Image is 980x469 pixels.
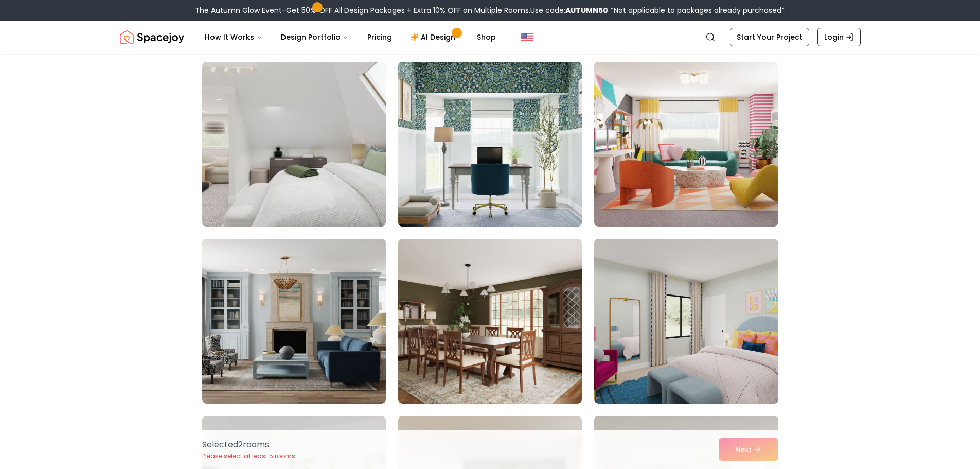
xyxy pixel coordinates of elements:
a: Shop [469,27,504,47]
img: United States [521,31,533,43]
button: How It Works [197,27,271,47]
nav: Global [120,21,861,54]
img: Room room-55 [202,239,386,404]
img: Room room-54 [594,62,778,227]
b: AUTUMN50 [565,5,608,15]
img: Spacejoy Logo [120,27,184,47]
nav: Main [197,27,504,47]
img: Room room-56 [398,239,582,404]
a: Start Your Project [730,28,809,46]
a: AI Design [402,27,467,47]
p: Selected 2 room s [202,439,295,451]
img: Room room-52 [202,62,386,227]
span: *Not applicable to packages already purchased* [608,5,785,15]
img: Room room-57 [594,239,778,404]
img: Room room-53 [394,58,586,231]
a: Pricing [359,27,400,47]
div: The Autumn Glow Event-Get 50% OFF All Design Packages + Extra 10% OFF on Multiple Rooms. [195,5,785,15]
p: Please select at least 5 rooms [202,452,295,460]
button: Design Portfolio [273,27,357,47]
a: Login [817,28,861,46]
a: Spacejoy [120,27,184,47]
span: Use code: [530,5,608,15]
